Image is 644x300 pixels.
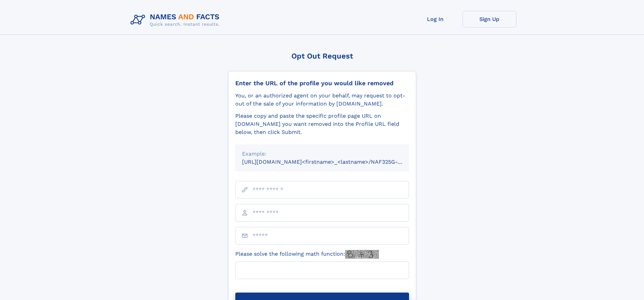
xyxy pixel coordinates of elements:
[408,11,462,27] a: Log In
[242,150,402,158] div: Example:
[235,112,409,136] div: Please copy and paste the specific profile page URL on [DOMAIN_NAME] you want removed into the Pr...
[235,250,379,259] label: Please solve the following math function:
[128,11,225,29] img: Logo Names and Facts
[462,11,517,27] a: Sign Up
[228,52,416,60] div: Opt Out Request
[235,92,409,108] div: You, or an authorized agent on your behalf, may request to opt-out of the sale of your informatio...
[235,79,409,87] div: Enter the URL of the profile you would like removed
[242,159,422,165] small: [URL][DOMAIN_NAME]<firstname>_<lastname>/NAF325G-xxxxxxxx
